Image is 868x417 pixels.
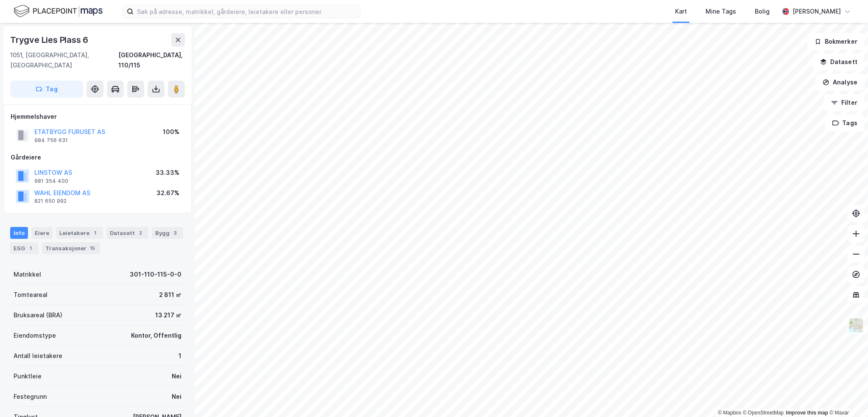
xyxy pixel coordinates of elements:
div: Tomteareal [14,290,47,300]
div: 1 [27,244,35,252]
div: 32.67% [156,188,179,198]
div: Festegrunn [14,392,47,402]
button: Bokmerker [807,33,865,50]
div: Datasett [106,227,148,239]
div: Bygg [152,227,183,239]
div: Hjemmelshaver [11,112,184,122]
div: 13 217 ㎡ [155,310,181,320]
div: Eiere [31,227,53,239]
div: 2 [137,229,145,237]
a: Improve this map [786,410,828,416]
a: Mapbox [718,410,741,416]
div: 100% [163,127,179,137]
button: Tag [10,81,83,98]
div: 1 [179,351,181,361]
div: Info [10,227,28,239]
div: 15 [88,244,97,252]
img: logo.f888ab2527a4732fd821a326f86c7f29.svg [14,4,103,19]
iframe: Chat Widget [826,376,868,417]
div: Punktleie [14,371,42,381]
div: Antall leietakere [14,351,62,361]
button: Analyse [815,74,865,91]
div: Mine Tags [706,6,736,17]
div: Nei [172,392,181,402]
div: Bolig [755,6,770,17]
div: [GEOGRAPHIC_DATA], 110/115 [118,50,185,70]
div: 1 [91,229,100,237]
div: [PERSON_NAME] [793,6,841,17]
div: 2 811 ㎡ [159,290,181,300]
a: OpenStreetMap [743,410,784,416]
input: Søk på adresse, matrikkel, gårdeiere, leietakere eller personer [134,5,360,18]
div: Eiendomstype [14,330,56,341]
div: Leietakere [56,227,103,239]
div: Kart [675,6,687,17]
div: 1051, [GEOGRAPHIC_DATA], [GEOGRAPHIC_DATA] [10,50,118,70]
div: Transaksjoner [42,242,100,254]
div: 984 756 631 [34,137,68,144]
div: 301-110-115-0-0 [130,269,181,280]
div: Gårdeiere [11,152,184,162]
div: Nei [172,371,181,381]
img: Z [848,317,864,333]
div: 981 354 400 [34,178,68,185]
button: Filter [824,94,865,111]
div: ESG [10,242,39,254]
button: Datasett [813,53,865,70]
div: Kontrollprogram for chat [826,376,868,417]
div: 3 [171,229,180,237]
div: Bruksareal (BRA) [14,310,62,320]
button: Tags [825,115,865,132]
div: 821 650 992 [34,198,67,204]
div: Kontor, Offentlig [131,330,181,341]
div: 33.33% [156,168,179,178]
div: Matrikkel [14,269,41,280]
div: Trygve Lies Plass 6 [10,33,90,47]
